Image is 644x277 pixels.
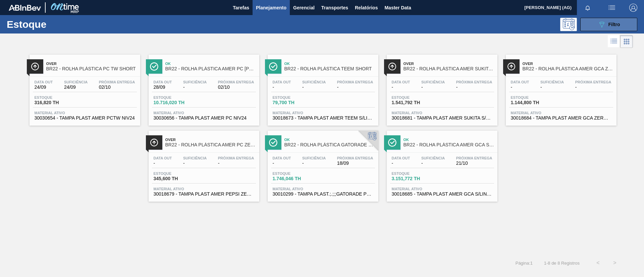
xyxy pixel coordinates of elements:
span: Material ativo [273,187,373,191]
a: ÍconeOkBR22 - ROLHA PLÁSTICA GATORADE NORMALData out-Suficiência-Próxima Entrega18/09Estoque1.746... [263,126,382,202]
span: 30018685 - TAMPA PLAST AMER GCA S/LINER [392,192,492,197]
div: Pogramando: nenhum usuário selecionado [560,18,577,31]
span: - [154,161,172,166]
span: Material ativo [154,111,254,115]
span: - [392,85,410,90]
span: Página : 1 [516,261,533,266]
span: 30018679 - TAMPA PLAST AMER PEPSI ZERO S/LINER [154,192,254,197]
span: 24/09 [35,85,53,90]
span: Estoque [392,171,439,176]
a: ÍconeOkBR22 - ROLHA PLÁSTICA AMER GCA SHORTData out-Suficiência-Próxima Entrega21/10Estoque3.151,... [382,126,501,202]
span: 30018684 - TAMPA PLAST AMER GCA ZERO S/LINER [511,116,611,121]
span: Estoque [273,171,320,176]
span: Próxima Entrega [456,80,492,84]
span: 30030656 - TAMPA PLAST AMER PC NIV24 [154,116,254,121]
span: Suficiência [421,156,445,160]
span: Próxima Entrega [218,156,254,160]
span: Over [523,62,613,66]
span: - [421,85,445,90]
span: 3.151,772 TH [392,176,439,181]
span: Suficiência [183,80,207,84]
span: Data out [392,156,410,160]
span: Ok [404,138,494,142]
span: - [456,85,492,90]
span: - [392,161,410,166]
span: 18/09 [337,161,373,166]
div: Visão em Lista [608,35,620,48]
span: BR22 - ROLHA PLÁSTICA PC TW SHORT [46,66,137,71]
span: Over [46,62,137,66]
span: Próxima Entrega [337,156,373,160]
img: TNhmsLtSVTkK8tSr43FrP2fwEKptu5GPRR3wAAAABJRU5ErkJggg== [9,5,41,11]
span: Estoque [273,95,320,99]
button: Filtro [580,18,637,31]
span: Data out [154,80,172,84]
span: - [183,161,207,166]
a: ÍconeOverBR22 - ROLHA PLÁSTICA AMER SUKITA SHORTData out-Suficiência-Próxima Entrega-Estoque1.541... [382,50,501,126]
span: Suficiência [302,156,326,160]
span: 02/10 [99,85,135,90]
span: 28/09 [154,85,172,90]
span: BR22 - ROLHA PLÁSTICA TEEM SHORT [284,66,375,71]
span: BR22 - ROLHA PLÁSTICA AMER PC ZERO SHORT [165,142,256,147]
span: 1 - 8 de 8 Registros [543,261,580,266]
span: Gerencial [293,4,315,12]
span: Suficiência [302,80,326,84]
span: 30010299 - TAMPA PLAST.;.;;;GATORADE PET500; [273,192,373,197]
span: Ok [284,138,375,142]
span: 21/10 [456,161,492,166]
span: Suficiência [421,80,445,84]
span: Ok [284,62,375,66]
span: Próxima Entrega [575,80,611,84]
span: - [302,161,326,166]
button: > [606,255,623,271]
span: Transportes [321,4,348,12]
div: Visão em Cards [620,35,633,48]
span: Data out [511,80,529,84]
img: Ícone [269,62,277,71]
span: 30018681 - TAMPA PLAST AMER SUKITA S/LINER [392,116,492,121]
span: Próxima Entrega [218,80,254,84]
span: Filtro [608,22,620,27]
span: Over [165,138,256,142]
span: - [218,161,254,166]
img: Ícone [507,62,516,71]
span: Próxima Entrega [337,80,373,84]
span: Material ativo [392,111,492,115]
span: BR22 - ROLHA PLÁSTICA AMER GCA SHORT [404,142,494,147]
button: < [590,255,606,271]
span: Estoque [154,95,201,99]
span: 1.144,800 TH [511,100,558,105]
span: Ok [165,62,256,66]
span: BR22 - ROLHA PLÁSTICA GATORADE NORMAL [284,142,375,147]
span: 30030654 - TAMPA PLAST AMER PCTW NIV24 [35,116,135,121]
img: userActions [608,4,616,12]
img: Ícone [269,138,277,147]
span: BR22 - ROLHA PLÁSTICA AMER SUKITA SHORT [404,66,494,71]
a: ÍconeOverBR22 - ROLHA PLÁSTICA AMER PC ZERO SHORTData out-Suficiência-Próxima Entrega-Estoque345,... [144,126,263,202]
span: - [273,161,291,166]
span: - [183,85,207,90]
button: Notificações [577,3,598,12]
span: Estoque [154,171,201,176]
img: Ícone [388,62,396,71]
span: Material ativo [35,111,135,115]
span: Data out [35,80,53,84]
span: - [511,85,529,90]
span: Data out [154,156,172,160]
span: - [540,85,564,90]
span: Master Data [384,4,411,12]
span: BR22 - ROLHA PLÁSTICA AMER PC SHORT [165,66,256,71]
span: Material ativo [392,187,492,191]
span: - [302,85,326,90]
span: 79,700 TH [273,100,320,105]
img: Ícone [150,62,158,71]
span: Material ativo [273,111,373,115]
img: Ícone [388,138,396,147]
span: Over [404,62,494,66]
span: 345,600 TH [154,176,201,181]
span: Relatórios [355,4,378,12]
a: ÍconeOkBR22 - ROLHA PLÁSTICA AMER PC [PERSON_NAME]Data out28/09Suficiência-Próxima Entrega02/10Es... [144,50,263,126]
span: BR22 - ROLHA PLÁSTICA AMER GCA ZERO SHORT [523,66,613,71]
img: Ícone [150,138,158,147]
